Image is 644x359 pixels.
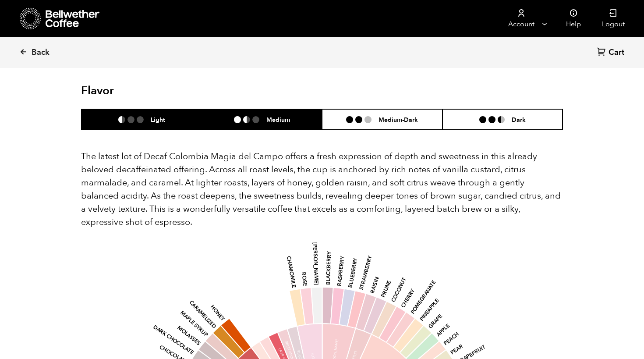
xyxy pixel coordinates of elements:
[81,84,242,98] h2: Flavor
[266,116,290,123] h6: Medium
[32,47,50,58] span: Back
[81,150,563,229] p: The latest lot of Decaf Colombia Magia del Campo offers a fresh expression of depth and sweetness...
[379,116,418,123] h6: Medium-Dark
[151,116,165,123] h6: Light
[512,116,526,123] h6: Dark
[609,47,624,58] span: Cart
[597,47,626,59] a: Cart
